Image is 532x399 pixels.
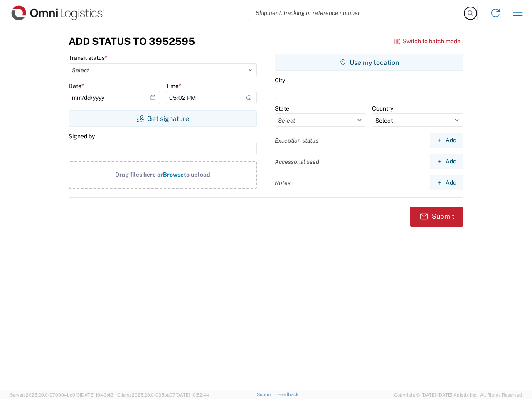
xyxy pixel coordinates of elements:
[163,171,184,178] span: Browse
[393,34,461,48] button: Switch to batch mode
[184,171,210,178] span: to upload
[69,133,95,140] label: Signed by
[275,105,289,112] label: State
[372,105,393,112] label: Country
[430,133,463,148] button: Add
[430,154,463,169] button: Add
[69,110,257,127] button: Get signature
[410,207,463,227] button: Submit
[69,82,84,90] label: Date
[69,35,195,47] h3: Add Status to 3952595
[394,391,522,399] span: Copyright © [DATE]-[DATE] Agistix Inc., All Rights Reserved
[117,392,209,397] span: Client: 2025.20.0-035ba07
[10,392,113,397] span: Server: 2025.20.0-970904bc0f3
[275,158,319,165] label: Accessorial used
[275,179,291,187] label: Notes
[275,76,285,84] label: City
[275,137,318,144] label: Exception status
[166,82,181,90] label: Time
[249,5,465,21] input: Shipment, tracking or reference number
[430,175,463,190] button: Add
[175,392,209,397] span: [DATE] 10:52:44
[275,54,463,71] button: Use my location
[257,392,278,397] a: Support
[69,54,107,62] label: Transit status
[115,171,163,178] span: Drag files here or
[80,392,113,397] span: [DATE] 10:43:43
[277,392,298,397] a: Feedback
